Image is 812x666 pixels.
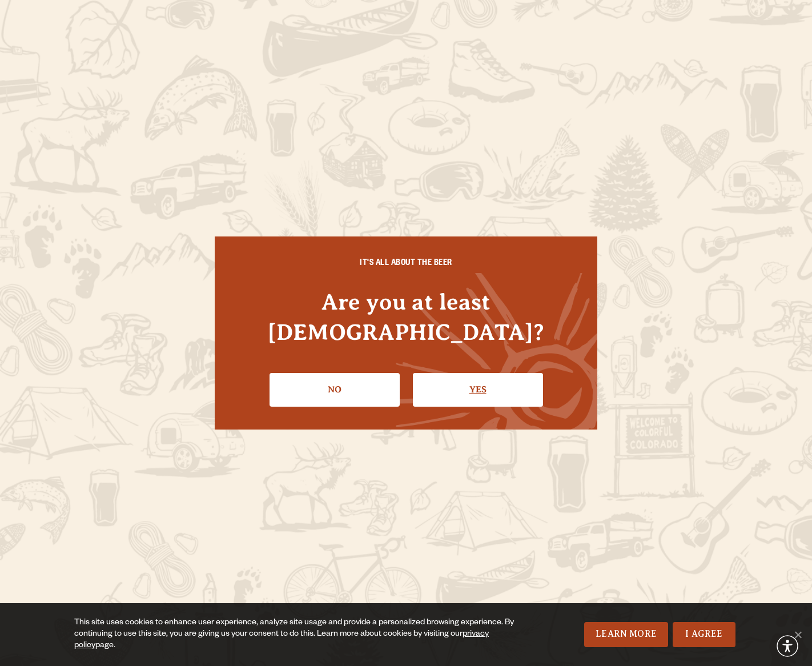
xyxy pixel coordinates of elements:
div: This site uses cookies to enhance user experience, analyze site usage and provide a personalized ... [74,617,527,652]
a: I Agree [673,622,735,647]
a: Confirm I'm 21 or older [413,373,543,406]
h4: Are you at least [DEMOGRAPHIC_DATA]? [238,287,574,347]
a: Learn More [584,622,668,647]
h6: IT'S ALL ABOUT THE BEER [238,259,574,270]
a: No [270,373,400,406]
span: No [792,629,803,640]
